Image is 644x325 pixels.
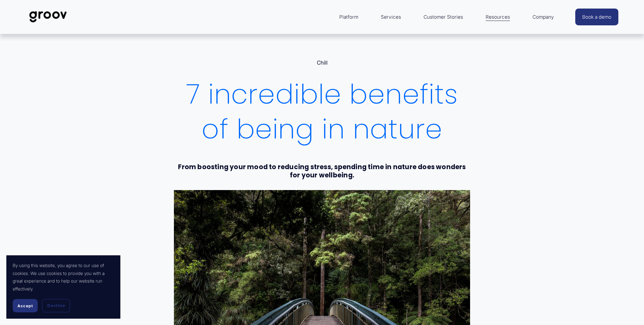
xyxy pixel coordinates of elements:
[482,10,513,25] a: folder dropdown
[339,13,358,22] span: Platform
[13,299,38,312] button: Accept
[486,13,510,22] span: Resources
[13,262,114,293] p: By using this website, you agree to our use of cookies. We use cookies to provide you with a grea...
[420,10,466,25] a: Customer Stories
[532,13,554,22] span: Company
[178,162,467,180] strong: From boosting your mood to reducing stress, spending time in nature does wonders for your wellbeing.
[529,10,557,25] a: folder dropdown
[575,9,618,25] a: Book a demo
[47,303,65,309] span: Decline
[17,303,33,308] span: Accept
[336,10,361,25] a: folder dropdown
[6,255,120,319] section: Cookie banner
[42,299,70,312] button: Decline
[378,10,404,25] a: Services
[317,60,328,66] a: Chill
[26,6,70,27] img: Groov | Workplace Science Platform | Unlock Performance | Drive Results
[174,77,470,147] h1: 7 incredible benefits of being in nature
